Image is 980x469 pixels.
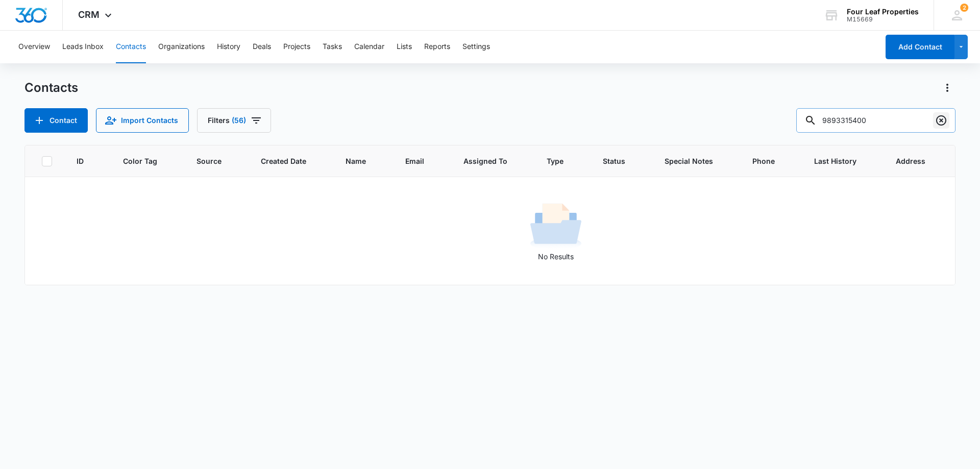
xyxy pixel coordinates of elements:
[261,156,306,166] span: Created Date
[62,31,104,63] button: Leads Inbox
[217,31,240,63] button: History
[665,156,713,166] span: Special Notes
[24,108,88,133] button: Add Contact
[24,80,78,95] h1: Contacts
[933,112,949,129] button: Clear
[18,31,50,63] button: Overview
[424,31,450,63] button: Reports
[939,80,955,96] button: Actions
[462,31,490,63] button: Settings
[603,156,625,166] span: Status
[547,156,563,166] span: Type
[463,156,507,166] span: Assigned To
[405,156,424,166] span: Email
[886,35,954,59] button: Add Contact
[814,156,856,166] span: Last History
[232,117,246,124] span: (56)
[197,108,271,133] button: Filters
[77,156,84,166] span: ID
[354,31,384,63] button: Calendar
[796,108,955,133] input: Search Contacts
[847,8,919,16] div: account name
[78,9,100,20] span: CRM
[346,156,366,166] span: Name
[960,4,968,12] span: 2
[197,156,222,166] span: Source
[96,108,189,133] button: Import Contacts
[158,31,205,63] button: Organizations
[323,31,342,63] button: Tasks
[752,156,775,166] span: Phone
[116,31,146,63] button: Contacts
[896,156,925,166] span: Address
[123,156,157,166] span: Color Tag
[960,4,968,12] div: notifications count
[253,31,271,63] button: Deals
[847,16,919,23] div: account id
[530,200,581,251] img: No Results
[397,31,412,63] button: Lists
[283,31,310,63] button: Projects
